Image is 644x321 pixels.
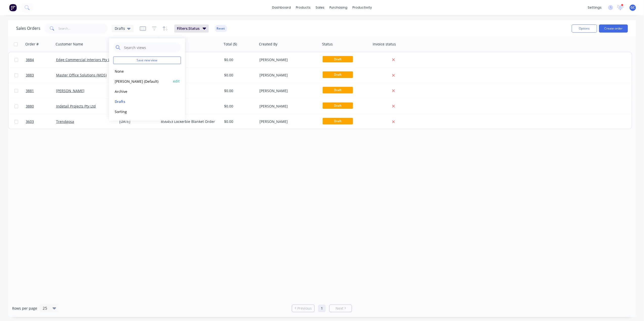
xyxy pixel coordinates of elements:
[113,109,171,115] button: Sorting
[26,99,56,114] a: 3880
[113,99,171,104] button: Drafts
[56,57,113,62] a: Edge Commercial Interiors Pty Ltd
[113,78,171,84] button: [PERSON_NAME] (Default)
[26,119,34,124] span: 3603
[26,52,56,67] a: 3884
[56,104,96,109] a: Indetail Projects Pty Ltd
[161,104,217,109] div: 2726
[26,88,34,93] span: 3881
[585,4,604,11] div: settings
[224,57,254,62] div: $0.00
[323,102,353,109] span: Draft
[56,73,107,77] a: Master Office Solutions (MOS)
[161,57,217,62] div: 4073-21
[373,42,396,47] div: Invoice status
[224,119,254,124] div: $0.00
[323,118,353,124] span: Draft
[270,4,293,11] a: dashboard
[631,5,635,10] span: GC
[323,87,353,93] span: Draft
[26,73,34,78] span: 3883
[56,119,74,124] a: Trendgosa
[56,42,83,47] div: Customer Name
[161,73,217,78] div: A111
[16,26,40,31] h1: Sales Orders
[115,26,125,31] span: Drafts
[572,24,597,33] button: Options
[174,24,209,33] button: Filters:Status
[173,79,180,84] button: edit
[313,4,327,11] div: sales
[259,119,316,124] div: [PERSON_NAME]
[113,68,171,74] button: None
[224,73,254,78] div: $0.00
[26,104,34,109] span: 3880
[259,57,316,62] div: [PERSON_NAME]
[323,71,353,78] span: Draft
[259,104,316,109] div: [PERSON_NAME]
[26,57,34,62] span: 3884
[259,42,277,47] div: Created By
[12,306,37,311] span: Rows per page
[259,73,316,78] div: [PERSON_NAME]
[318,305,326,312] a: Page 1 is your current page
[26,83,56,98] a: 3881
[259,88,316,93] div: [PERSON_NAME]
[336,306,343,311] span: Next
[9,4,17,11] img: Factory
[215,25,227,32] button: Reset
[161,119,217,124] div: 856453 Lockerbie Blanket Order
[119,119,157,124] div: [DATE]
[297,306,312,311] span: Previous
[293,4,313,11] div: products
[25,42,39,47] div: Order #
[113,89,171,94] button: Archive
[59,23,108,34] input: Search...
[599,24,628,33] button: Create order
[161,88,217,93] div: 161771
[292,306,314,311] a: Previous page
[124,42,178,52] input: Search views
[290,305,354,312] ul: Pagination
[224,88,254,93] div: $0.00
[26,114,56,129] a: 3603
[56,88,84,93] a: [PERSON_NAME]
[350,4,374,11] div: productivity
[329,306,352,311] a: Next page
[224,42,237,47] div: Total ($)
[323,56,353,62] span: Draft
[327,4,350,11] div: purchasing
[177,26,200,31] span: Filters: Status
[322,42,333,47] div: Status
[224,104,254,109] div: $0.00
[26,68,56,83] a: 3883
[113,57,181,64] button: Save new view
